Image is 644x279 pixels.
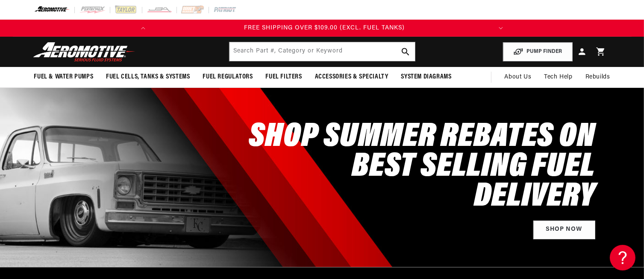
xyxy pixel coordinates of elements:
[266,73,302,81] span: Fuel Filters
[154,23,495,33] div: 2 of 2
[106,73,190,81] span: Fuel Cells, Tanks & Systems
[585,73,610,82] span: Rebuilds
[203,73,253,81] span: Fuel Regulators
[13,20,632,37] slideshow-component: Translation missing: en.sections.announcements.announcement_bar
[135,20,152,37] button: Translation missing: en.sections.announcements.previous_announcement
[31,42,138,62] img: Aeromotive
[504,74,531,80] span: About Us
[154,23,495,33] div: Announcement
[503,42,573,61] button: PUMP FINDER
[396,42,415,61] button: search button
[309,67,395,87] summary: Accessories & Specialty
[538,67,579,87] summary: Tech Help
[401,73,452,81] span: System Diagrams
[259,67,309,87] summary: Fuel Filters
[244,25,405,31] span: FREE SHIPPING OVER $109.00 (EXCL. FUEL TANKS)
[533,221,595,240] a: Shop Now
[579,67,617,87] summary: Rebuilds
[100,67,196,87] summary: Fuel Cells, Tanks & Systems
[230,122,595,212] h2: SHOP SUMMER REBATES ON BEST SELLING FUEL DELIVERY
[34,73,94,81] span: Fuel & Water Pumps
[197,67,259,87] summary: Fuel Regulators
[498,67,538,87] a: About Us
[315,73,388,81] span: Accessories & Specialty
[28,67,100,87] summary: Fuel & Water Pumps
[229,42,415,61] input: Search by Part Number, Category or Keyword
[492,20,509,37] button: Translation missing: en.sections.announcements.next_announcement
[395,67,458,87] summary: System Diagrams
[544,73,572,82] span: Tech Help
